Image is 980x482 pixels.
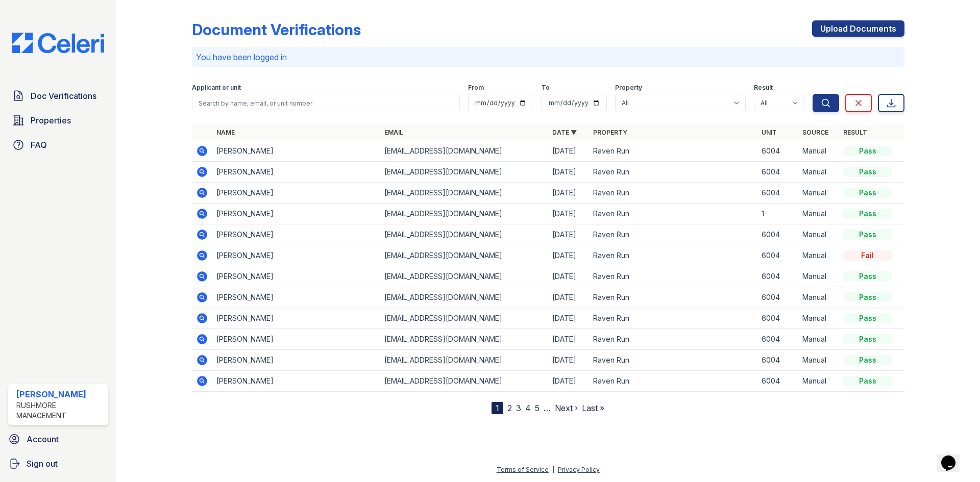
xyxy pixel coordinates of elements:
td: 6004 [757,183,798,204]
div: Pass [843,209,892,219]
td: Raven Run [589,266,757,287]
td: [PERSON_NAME] [212,308,380,329]
td: Raven Run [589,371,757,392]
a: Property [593,129,627,136]
td: 6004 [757,162,798,183]
td: Raven Run [589,204,757,224]
td: [DATE] [548,162,589,183]
td: 6004 [757,224,798,245]
a: Name [216,129,235,136]
a: Sign out [4,453,112,474]
a: Unit [762,129,777,136]
td: Raven Run [589,329,757,350]
td: 6004 [757,141,798,162]
span: FAQ [31,139,47,151]
span: Doc Verifications [31,90,96,102]
td: [DATE] [548,224,589,245]
td: [EMAIL_ADDRESS][DOMAIN_NAME] [380,245,548,266]
div: Pass [843,334,892,344]
div: 1 [492,402,503,414]
td: Raven Run [589,162,757,183]
td: [EMAIL_ADDRESS][DOMAIN_NAME] [380,224,548,245]
td: [EMAIL_ADDRESS][DOMAIN_NAME] [380,204,548,224]
label: To [542,84,550,92]
td: [PERSON_NAME] [212,204,380,224]
div: Pass [843,146,892,156]
td: 6004 [757,350,798,371]
td: [DATE] [548,266,589,287]
td: [EMAIL_ADDRESS][DOMAIN_NAME] [380,371,548,392]
div: Pass [843,313,892,323]
td: [EMAIL_ADDRESS][DOMAIN_NAME] [380,329,548,350]
div: Pass [843,355,892,365]
a: Last » [582,403,604,413]
span: Account [27,433,59,445]
div: Pass [843,292,892,302]
input: Search by name, email, or unit number [192,94,460,112]
div: Rushmore Management [16,400,104,421]
td: [DATE] [548,204,589,224]
td: [EMAIL_ADDRESS][DOMAIN_NAME] [380,183,548,204]
iframe: chat widget [937,441,970,472]
td: [DATE] [548,141,589,162]
a: 4 [525,403,531,413]
label: Applicant or unit [192,84,241,92]
td: [DATE] [548,329,589,350]
td: 6004 [757,308,798,329]
td: [DATE] [548,183,589,204]
label: Property [615,84,642,92]
td: [PERSON_NAME] [212,141,380,162]
div: Pass [843,376,892,386]
td: 6004 [757,371,798,392]
td: [PERSON_NAME] [212,266,380,287]
a: 5 [535,403,540,413]
td: 6004 [757,329,798,350]
td: [EMAIL_ADDRESS][DOMAIN_NAME] [380,287,548,308]
td: [EMAIL_ADDRESS][DOMAIN_NAME] [380,350,548,371]
div: Pass [843,188,892,198]
td: [PERSON_NAME] [212,371,380,392]
p: You have been logged in [196,51,900,63]
td: 6004 [757,266,798,287]
td: [DATE] [548,308,589,329]
label: From [468,84,484,92]
td: 1 [757,204,798,224]
td: Manual [798,287,839,308]
td: 6004 [757,287,798,308]
span: … [544,402,551,414]
td: [EMAIL_ADDRESS][DOMAIN_NAME] [380,308,548,329]
a: Date ▼ [552,129,577,136]
td: 6004 [757,245,798,266]
td: Manual [798,224,839,245]
td: Manual [798,329,839,350]
a: 3 [516,403,521,413]
td: Raven Run [589,308,757,329]
td: Raven Run [589,183,757,204]
td: [PERSON_NAME] [212,224,380,245]
td: [PERSON_NAME] [212,183,380,204]
a: Email [384,129,403,136]
td: [PERSON_NAME] [212,350,380,371]
td: [DATE] [548,371,589,392]
td: Manual [798,204,839,224]
td: Raven Run [589,287,757,308]
td: [EMAIL_ADDRESS][DOMAIN_NAME] [380,162,548,183]
td: Manual [798,245,839,266]
a: Doc Verifications [8,86,108,106]
div: Document Verifications [192,20,361,39]
div: Fail [843,250,892,261]
img: CE_Logo_Blue-a8612792a0a2168367f1c8372b55b34899dd931a85d93a1a3d3e32e68fde9ad4.png [4,33,112,53]
td: Manual [798,183,839,204]
td: Manual [798,350,839,371]
div: | [552,466,554,473]
a: Privacy Policy [558,466,600,473]
a: 2 [507,403,512,413]
td: Raven Run [589,224,757,245]
span: Properties [31,114,71,126]
td: Manual [798,371,839,392]
a: Properties [8,110,108,131]
td: [DATE] [548,350,589,371]
a: Result [843,129,867,136]
td: Manual [798,308,839,329]
label: Result [754,84,773,92]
